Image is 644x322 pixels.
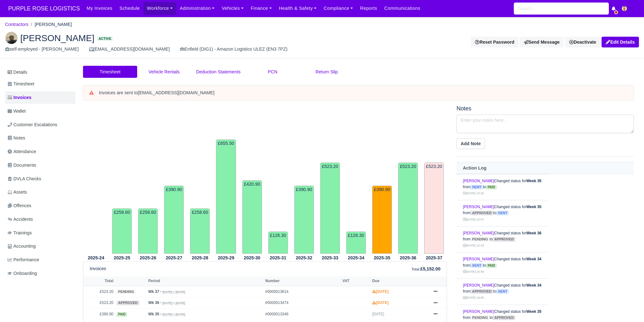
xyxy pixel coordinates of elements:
span: Notes [8,134,25,142]
strong: Week 35 [526,179,541,183]
h6: Invoices [90,266,106,271]
a: Wallet [5,105,75,117]
td: £390.90 [83,308,115,320]
td: £258.60 [190,208,210,253]
a: PURPLE ROSE LOGISTICS [5,3,83,15]
a: [PERSON_NAME] [463,205,494,209]
a: Timesheet [5,78,75,90]
th: 2025-29 [213,254,239,262]
span: [PERSON_NAME] [20,34,94,42]
a: Communications [381,2,424,15]
strong: Week 35 [526,205,541,209]
strong: Week 35 [526,309,541,314]
div: Deactivate [565,37,600,47]
td: £655.50 [216,139,236,253]
span: Invoices [8,94,31,101]
span: [DATE] [372,312,384,316]
span: approved [493,315,515,320]
a: Workforce [143,2,176,15]
span: approved [470,289,493,294]
strong: Wk 35 - [148,312,162,316]
td: Changed status for from to [456,200,548,226]
a: Customer Escalations [5,119,75,131]
th: 2025-32 [291,254,317,262]
div: self-employed - [PERSON_NAME] [5,46,79,53]
td: £523.20 [398,163,418,254]
a: [PERSON_NAME] [463,257,494,261]
td: £523.20 [83,286,115,297]
span: Timesheet [8,80,34,88]
th: 2025-36 [395,254,421,262]
td: £523.20 [320,163,340,254]
a: Deduction Statements [191,66,245,78]
a: My Invoices [83,2,116,15]
a: Contractors [5,22,29,27]
td: #0000013474 [264,297,341,309]
button: Reset Password [471,37,518,47]
a: Finance [247,2,275,15]
th: 2025-37 [421,254,447,262]
small: [DATE] 12:23 [463,244,484,247]
td: Changed status for from to [456,174,548,200]
div: Jonathan Vandyck [0,27,644,58]
span: pending [470,237,489,242]
span: approved [117,300,139,305]
td: Changed status for from to [456,278,548,305]
span: sent [496,211,509,215]
a: Schedule [116,2,143,15]
td: £390.90 [294,186,314,254]
a: Assets [5,186,75,198]
h5: Notes [456,105,634,112]
span: Accidents [8,216,33,223]
strong: Week 34 [526,257,541,261]
span: sent [470,263,483,268]
button: Add Note [456,138,485,149]
strong: [EMAIL_ADDRESS][DOMAIN_NAME] [138,90,214,95]
th: Period [147,276,264,286]
span: pending [117,289,136,294]
th: Number [264,276,341,286]
span: Offences [8,202,31,209]
td: Changed status for from to [456,252,548,279]
small: [DATE] 18:00 [463,296,484,299]
th: 2025-28 [187,254,213,262]
a: Invoices [5,91,75,104]
a: Performance [5,254,75,266]
strong: Wk 36 - [148,300,162,305]
strong: Week 34 [526,283,541,288]
strong: £5,152.00 [420,266,440,271]
small: [DATE] 15:50 [463,270,484,273]
a: Timesheet [83,66,137,78]
a: [PERSON_NAME] [463,231,494,235]
a: Send Message [520,37,564,47]
a: Trainings [5,227,75,239]
th: Due [371,276,428,286]
strong: [DATE] [372,289,389,294]
span: Documents [8,162,36,169]
strong: Week 36 [526,231,541,235]
a: PCN [245,66,300,78]
td: £126.30 [268,232,288,253]
span: pending [470,315,489,320]
th: 2025-34 [343,254,369,262]
th: Total [83,276,115,286]
small: [DATE] » [DATE] [163,290,185,294]
td: £258.60 [138,208,158,253]
small: Total [411,267,419,271]
a: Edit Details [602,37,639,47]
div: Invoices are sent to [99,90,628,96]
a: Administration [176,2,218,15]
span: sent [496,289,509,294]
td: #0000013614 [264,286,341,297]
td: £523.20 [424,163,444,254]
span: paid [486,185,497,189]
small: [DATE] » [DATE] [163,301,185,305]
span: paid [117,312,127,317]
a: Onboarding [5,267,75,280]
small: [DATE] 15:32 [463,191,484,195]
a: Vehicles [218,2,247,15]
strong: [DATE] [372,300,389,305]
small: [DATE] 10:07 [463,218,484,221]
li: [PERSON_NAME] [29,21,72,28]
td: #0000013346 [264,308,341,320]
